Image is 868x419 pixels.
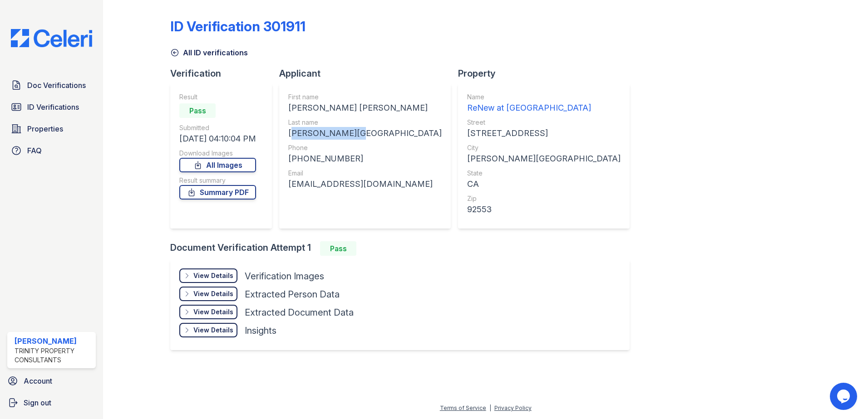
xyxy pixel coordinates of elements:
div: CA [467,178,621,190]
div: [PERSON_NAME][GEOGRAPHIC_DATA] [288,127,442,140]
span: Sign out [24,397,51,408]
div: ID Verification 301911 [170,18,306,34]
div: First name [288,93,442,102]
a: Name ReNew at [GEOGRAPHIC_DATA] [467,93,621,114]
div: Pass [179,103,216,118]
div: [PERSON_NAME] [15,336,92,346]
div: Download Images [179,149,256,158]
span: Account [24,375,52,386]
iframe: chat widget [830,383,859,410]
div: [EMAIL_ADDRESS][DOMAIN_NAME] [288,178,442,190]
div: View Details [193,326,233,335]
div: Phone [288,143,442,152]
div: Result summary [179,176,256,185]
div: Insights [245,324,276,337]
a: Privacy Policy [494,404,532,411]
div: Property [458,67,637,80]
a: FAQ [7,141,96,160]
a: Account [4,372,99,390]
a: Sign out [4,394,99,412]
span: ID Verifications [27,102,79,112]
a: Terms of Service [440,404,486,411]
div: Verification [170,67,279,80]
div: Name [467,93,621,102]
div: Document Verification Attempt 1 [170,241,637,256]
a: Properties [7,120,96,138]
div: [PHONE_NUMBER] [288,152,442,165]
div: View Details [193,307,233,317]
div: Email [288,169,442,178]
div: [PERSON_NAME][GEOGRAPHIC_DATA] [467,152,621,165]
a: Summary PDF [179,185,256,200]
div: View Details [193,289,233,298]
div: City [467,143,621,152]
img: CE_Logo_Blue-a8612792a0a2168367f1c8372b55b34899dd931a85d93a1a3d3e32e68fde9ad4.png [4,29,99,47]
div: [DATE] 04:10:04 PM [179,132,256,145]
div: Zip [467,194,621,203]
a: ID Verifications [7,98,96,116]
div: ReNew at [GEOGRAPHIC_DATA] [467,102,621,114]
div: Result [179,93,256,102]
span: FAQ [27,145,42,156]
div: Trinity Property Consultants [15,346,92,365]
div: | [489,404,491,411]
div: 92553 [467,203,621,216]
div: [STREET_ADDRESS] [467,127,621,140]
div: State [467,169,621,178]
a: Doc Verifications [7,76,96,94]
div: Verification Images [245,270,324,283]
span: Doc Verifications [27,80,86,91]
div: [PERSON_NAME] [PERSON_NAME] [288,102,442,114]
div: Pass [320,241,356,256]
a: All ID verifications [170,47,248,58]
div: View Details [193,271,233,280]
div: Last name [288,118,442,127]
a: All Images [179,158,256,172]
div: Submitted [179,123,256,132]
div: Street [467,118,621,127]
div: Extracted Person Data [245,288,340,301]
span: Properties [27,123,63,134]
div: Extracted Document Data [245,306,354,319]
div: Applicant [279,67,458,80]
